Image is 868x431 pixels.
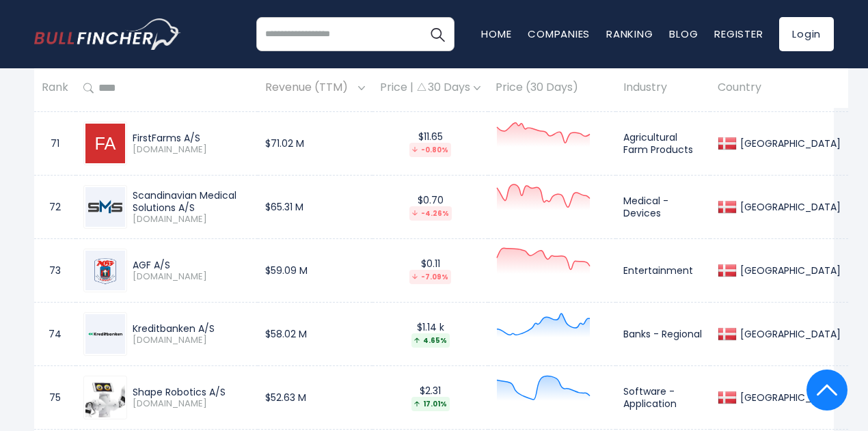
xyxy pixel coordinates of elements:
td: Banks - Regional [616,303,710,366]
img: bullfincher logo [34,18,181,50]
a: Ranking [606,27,653,41]
div: -4.26% [409,206,452,221]
span: [DOMAIN_NAME] [133,144,250,156]
th: Industry [616,68,710,109]
div: Kreditbanken A/S [133,322,250,335]
div: FirstFarms A/S [133,132,250,144]
td: 74 [34,303,76,366]
button: Search [420,17,455,51]
td: Agricultural Farm Products [616,112,710,176]
div: -7.09% [409,270,451,284]
td: $58.02 M [258,303,372,366]
span: [DOMAIN_NAME] [133,335,250,346]
div: [GEOGRAPHIC_DATA] [737,201,841,213]
a: Go to homepage [34,18,181,50]
div: AGF A/S [133,259,250,271]
div: [GEOGRAPHIC_DATA] [737,391,841,404]
div: $0.70 [380,194,480,221]
div: $0.11 [380,258,480,284]
div: $2.31 [380,385,480,411]
th: Price (30 Days) [488,68,616,109]
a: Companies [528,27,590,41]
div: [GEOGRAPHIC_DATA] [737,264,841,277]
a: Register [714,27,763,41]
div: -0.80% [409,143,451,157]
img: SMSMED.CO.png [85,187,125,227]
div: [GEOGRAPHIC_DATA] [737,137,841,150]
td: Entertainment [616,239,710,303]
td: Software - Application [616,366,710,430]
div: $11.65 [380,130,480,157]
img: AGF-B.CO.png [85,251,125,290]
td: 73 [34,239,76,303]
a: Login [779,17,834,51]
th: Country [710,68,848,109]
td: $52.63 M [258,366,372,430]
td: Medical - Devices [616,176,710,239]
div: 4.65% [411,333,450,348]
div: $1.14 k [380,321,480,348]
td: $65.31 M [258,176,372,239]
img: KRE.CO.png [85,314,125,354]
td: 72 [34,176,76,239]
span: [DOMAIN_NAME] [133,214,250,225]
td: 71 [34,112,76,176]
th: Rank [34,68,76,109]
div: Scandinavian Medical Solutions A/S [133,189,250,214]
div: [GEOGRAPHIC_DATA] [737,328,841,340]
td: 75 [34,366,76,430]
span: [DOMAIN_NAME] [133,271,250,283]
td: $59.09 M [258,239,372,303]
div: 17.01% [411,397,450,411]
a: Home [481,27,511,41]
td: $71.02 M [258,112,372,176]
span: Revenue (TTM) [265,78,355,99]
span: [DOMAIN_NAME] [133,398,250,410]
div: Price | 30 Days [380,81,480,96]
img: SHAPE.CO.png [85,378,125,417]
a: Blog [669,27,698,41]
div: Shape Robotics A/S [133,386,250,398]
